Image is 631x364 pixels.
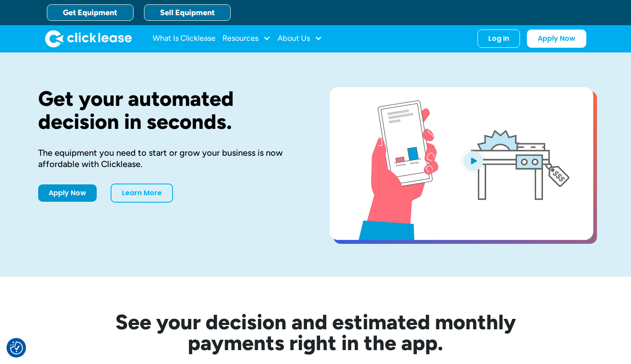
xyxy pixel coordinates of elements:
[47,4,134,21] a: Get Equipment
[461,148,485,173] img: Blue play button logo on a light blue circular background
[488,34,509,43] div: Log In
[10,341,23,354] button: Consent Preferences
[527,30,586,48] a: Apply Now
[153,30,216,47] a: What Is Clicklease
[38,147,302,170] div: The equipment you need to start or grow your business is now affordable with Clicklease.
[45,30,132,47] a: home
[38,87,302,133] h1: Get your automated decision in seconds.
[144,4,231,21] a: Sell Equipment
[278,30,322,47] div: About Us
[111,184,173,203] a: Learn More
[73,312,559,353] h2: See your decision and estimated monthly payments right in the app.
[330,87,593,240] a: open lightbox
[38,184,97,202] a: Apply Now
[10,341,23,354] img: Revisit consent button
[222,30,271,47] div: Resources
[45,30,132,47] img: Clicklease logo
